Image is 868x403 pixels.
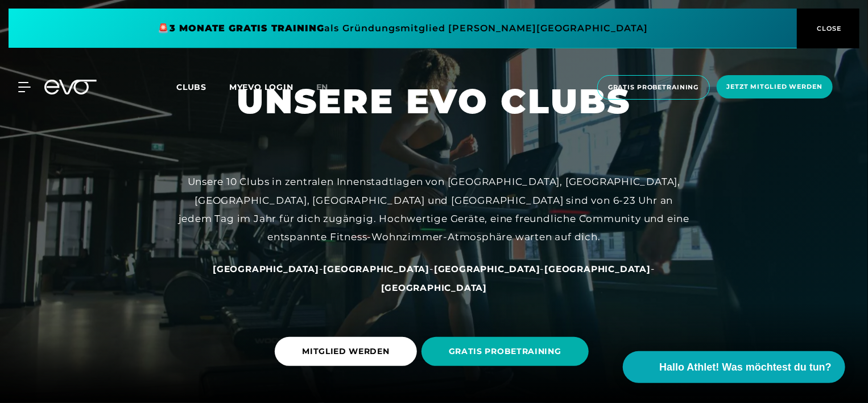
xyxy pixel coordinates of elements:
a: Gratis Probetraining [594,75,713,100]
span: Hallo Athlet! Was möchtest du tun? [659,360,832,375]
span: Clubs [176,82,206,92]
a: [GEOGRAPHIC_DATA] [434,263,540,274]
div: Unsere 10 Clubs in zentralen Innenstadtlagen von [GEOGRAPHIC_DATA], [GEOGRAPHIC_DATA], [GEOGRAPHI... [178,172,690,246]
span: [GEOGRAPHIC_DATA] [434,264,540,274]
button: CLOSE [797,9,859,48]
span: [GEOGRAPHIC_DATA] [324,264,430,274]
span: [GEOGRAPHIC_DATA] [213,264,319,274]
span: GRATIS PROBETRAINING [449,346,561,357]
span: en [316,82,329,92]
a: en [316,81,342,94]
span: MITGLIED WERDEN [302,346,390,357]
a: MITGLIED WERDEN [275,328,421,375]
span: CLOSE [815,23,842,34]
a: [GEOGRAPHIC_DATA] [324,263,430,274]
button: Hallo Athlet! Was möchtest du tun? [623,351,845,383]
span: [GEOGRAPHIC_DATA] [544,264,651,274]
span: Gratis Probetraining [608,83,699,92]
div: - - - - [178,260,690,297]
span: Jetzt Mitglied werden [727,82,822,92]
a: Clubs [176,81,229,92]
a: GRATIS PROBETRAINING [421,328,593,375]
span: [GEOGRAPHIC_DATA] [381,282,487,293]
a: [GEOGRAPHIC_DATA] [544,263,651,274]
a: [GEOGRAPHIC_DATA] [213,263,319,274]
a: MYEVO LOGIN [229,82,294,92]
a: Jetzt Mitglied werden [713,75,836,100]
a: [GEOGRAPHIC_DATA] [381,282,487,293]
